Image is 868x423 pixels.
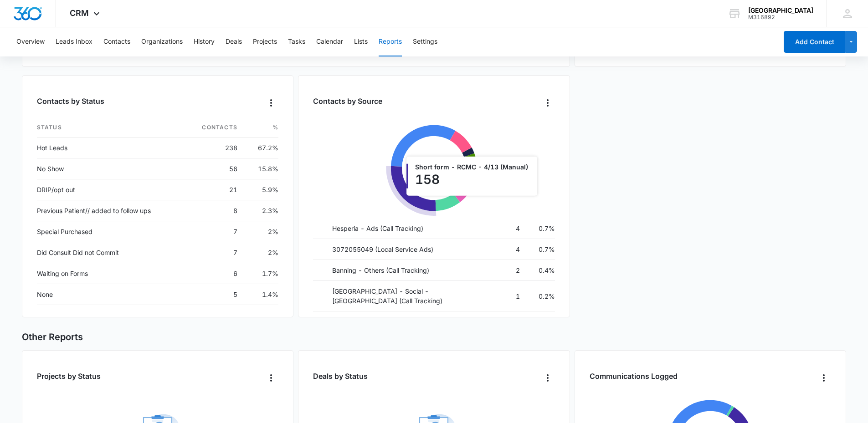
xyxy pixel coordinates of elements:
h3: Projects by Status [37,371,101,382]
button: Projects [253,27,277,56]
td: 0.8% [245,305,278,326]
button: Calendar [316,27,343,56]
td: 2% [245,242,278,263]
h3: Communications Logged [590,371,678,382]
td: 6 [184,263,245,284]
button: Tasks [288,27,305,56]
td: 56 [184,158,245,179]
h3: Contacts by Source [313,96,382,107]
button: Contacts [103,27,130,56]
span: CRM [70,8,89,18]
button: History [194,27,215,56]
div: account name [748,7,813,14]
button: Leads Inbox [56,27,92,56]
td: [GEOGRAPHIC_DATA] - Social - [GEOGRAPHIC_DATA] (Call Tracking) [325,281,477,311]
td: Special Purchased [37,221,184,242]
td: 21 [184,179,245,200]
td: 0.4% [527,260,555,281]
button: Deals [226,27,242,56]
td: Banning - Others (Call Tracking) [325,260,477,281]
td: 3 [184,305,245,326]
button: Settings [413,27,437,56]
td: Previous Patient// added to follow ups [37,200,184,221]
td: 2.3% [245,200,278,221]
td: DRIP/opt out [37,179,184,200]
td: 2% [245,221,278,242]
th: Status [37,118,184,138]
td: Hot Leads [37,138,184,158]
td: 7 [184,242,245,263]
td: 1.7% [245,263,278,284]
td: None [37,284,184,305]
td: 2 [477,260,527,281]
td: 8 [184,200,245,221]
td: 3072055049 (Local Service Ads) [325,239,477,260]
td: Did Consult Did not Commit [37,242,184,263]
td: 4 [477,239,527,260]
td: 15.8% [245,158,278,179]
td: No Show [37,158,184,179]
th: Contacts [184,118,245,138]
td: 0.2% [527,281,555,311]
td: 0.7% [527,218,555,239]
td: Program Purchased [37,305,184,326]
button: Lists [354,27,368,56]
th: % [245,118,278,138]
td: 67.2% [245,138,278,158]
td: 1 [477,281,527,311]
td: 4 [477,218,527,239]
h2: Other Reports [22,330,847,344]
h3: Contacts by Status [37,96,104,107]
td: Hesperia - Ads (Call Tracking) [325,218,477,239]
td: 238 [184,138,245,158]
button: Overflow Menu [817,371,831,385]
button: Add Contact [784,31,845,53]
td: 1.4% [245,284,278,305]
button: Reports [379,27,402,56]
td: 5.9% [245,179,278,200]
td: Waiting on Forms [37,263,184,284]
button: Overflow Menu [540,371,555,385]
td: 0.7% [527,239,555,260]
h3: Deals by Status [313,371,368,382]
button: Overflow Menu [540,96,555,110]
div: account id [748,14,813,20]
button: Overview [16,27,45,56]
button: Overflow Menu [264,371,278,385]
button: Overflow Menu [264,96,278,110]
button: Organizations [141,27,183,56]
td: 5 [184,284,245,305]
td: 7 [184,221,245,242]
